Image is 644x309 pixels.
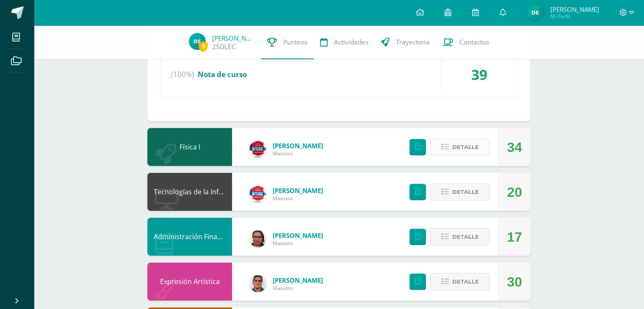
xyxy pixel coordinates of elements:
[273,284,323,292] span: Maestro
[261,25,314,59] a: Punteos
[273,195,323,202] span: Maestro
[249,185,266,202] img: c1f8528ae09fb8474fd735b50c721e50.png
[436,25,495,59] a: Contactos
[147,173,232,211] div: Tecnologías de la Información y la Comunicación I
[273,231,323,240] span: [PERSON_NAME]
[507,263,522,301] div: 30
[430,228,489,246] button: Detalle
[147,128,232,166] div: Física I
[199,41,208,52] span: 9
[273,141,323,150] span: [PERSON_NAME]
[189,33,206,50] img: 67eb9b1f6ba152651dcf849cb1e274a5.png
[430,183,489,201] button: Detalle
[459,38,489,47] span: Contactos
[452,139,478,155] span: Detalle
[273,150,323,157] span: Maestro
[147,262,232,301] div: Expresión Artística
[441,58,517,91] div: 39
[249,230,266,247] img: bba7c537520bb84d934a4f8b9c36f832.png
[273,240,323,247] span: Maestro
[314,25,375,59] a: Actividades
[273,186,323,195] span: [PERSON_NAME]
[430,273,489,290] button: Detalle
[375,25,436,59] a: Trayectoria
[452,184,478,200] span: Detalle
[283,38,307,47] span: Punteos
[452,229,478,245] span: Detalle
[550,5,599,14] span: [PERSON_NAME]
[507,173,522,211] div: 20
[550,13,599,20] span: Mi Perfil
[507,128,522,166] div: 34
[334,38,368,47] span: Actividades
[273,276,323,284] span: [PERSON_NAME]
[249,141,266,157] img: 28f031d49d6967cb0dd97ba54f7eb134.png
[198,69,247,79] span: Nota de curso
[527,4,544,21] img: 67eb9b1f6ba152651dcf849cb1e274a5.png
[147,218,232,256] div: Administración Financiera
[212,42,236,51] a: 25DLEC
[396,38,430,47] span: Trayectoria
[212,34,254,42] a: [PERSON_NAME]
[430,138,489,156] button: Detalle
[171,58,194,91] span: (100%)
[507,218,522,256] div: 17
[249,275,266,292] img: 869655365762450ab720982c099df79d.png
[452,274,478,290] span: Detalle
